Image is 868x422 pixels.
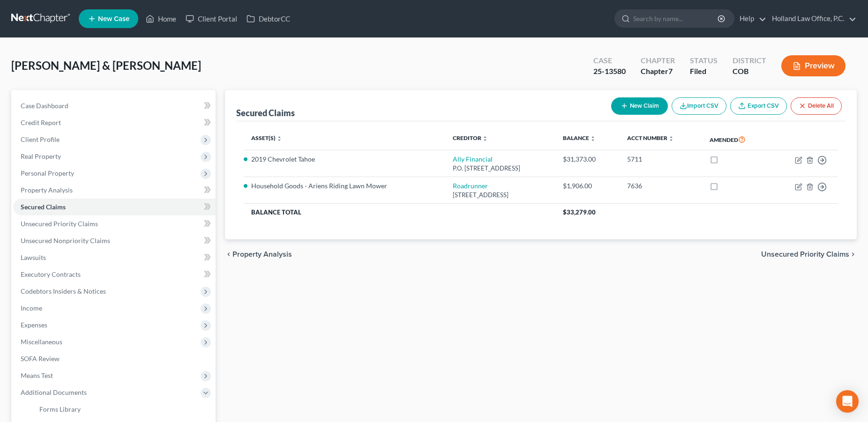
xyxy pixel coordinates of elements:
div: $1,906.00 [563,181,612,191]
th: Balance Total [244,204,555,221]
span: Secured Claims [21,203,66,211]
a: Asset(s) unfold_more [251,134,282,141]
span: [PERSON_NAME] & [PERSON_NAME] [11,59,201,72]
span: Client Profile [21,135,60,143]
a: Client Portal [181,10,242,27]
div: Case [593,55,626,66]
i: unfold_more [590,136,596,141]
span: Expenses [21,321,47,329]
a: Acct Number unfold_more [627,134,674,141]
a: SOFA Review [13,350,216,367]
span: $33,279.00 [563,208,596,216]
i: unfold_more [668,136,674,141]
div: 7636 [627,181,695,191]
span: Forms Library [39,405,81,413]
input: Search by name... [633,10,719,27]
i: chevron_left [225,251,232,258]
span: Property Analysis [232,251,292,258]
a: Holland Law Office, P.C. [767,10,856,27]
li: 2019 Chevrolet Tahoe [251,155,438,164]
span: New Case [98,15,129,22]
a: Executory Contracts [13,266,216,283]
div: Secured Claims [236,107,295,118]
span: Credit Report [21,118,61,126]
a: Roadrunner [453,182,488,190]
a: Secured Claims [13,199,216,215]
span: Property Analysis [21,186,73,194]
a: Forms Library [32,401,216,418]
a: Ally Financial [453,155,493,163]
span: Real Property [21,152,61,160]
button: Delete All [791,97,842,115]
a: Balance unfold_more [563,134,596,141]
button: chevron_left Property Analysis [225,251,292,258]
span: Income [21,304,42,312]
i: unfold_more [482,136,488,141]
div: 5711 [627,155,695,164]
a: Unsecured Nonpriority Claims [13,232,216,249]
div: 25-13580 [593,66,626,77]
span: Lawsuits [21,253,46,261]
i: unfold_more [277,136,282,141]
div: Status [690,55,718,66]
div: COB [733,66,766,77]
a: Export CSV [730,97,787,115]
div: [STREET_ADDRESS] [453,191,548,200]
a: Lawsuits [13,249,216,266]
button: Import CSV [672,97,726,115]
a: DebtorCC [242,10,295,27]
a: Creditor unfold_more [453,134,488,141]
div: P.O. [STREET_ADDRESS] [453,164,548,173]
span: Unsecured Priority Claims [761,251,849,258]
span: Unsecured Priority Claims [21,220,98,228]
div: $31,373.00 [563,155,612,164]
button: Unsecured Priority Claims chevron_right [761,251,857,258]
span: Codebtors Insiders & Notices [21,287,106,295]
a: Credit Report [13,114,216,131]
span: Unsecured Nonpriority Claims [21,237,110,244]
div: Open Intercom Messenger [836,390,859,413]
div: District [733,55,766,66]
li: Household Goods - Ariens Riding Lawn Mower [251,181,438,191]
div: Chapter [641,66,675,77]
span: Personal Property [21,169,74,177]
button: New Claim [611,97,668,115]
a: Case Dashboard [13,97,216,114]
a: Property Analysis [13,182,216,199]
button: Preview [781,55,846,76]
span: 7 [668,67,673,75]
span: SOFA Review [21,355,60,363]
th: Amended [702,129,771,150]
div: Chapter [641,55,675,66]
div: Filed [690,66,718,77]
a: Unsecured Priority Claims [13,215,216,232]
span: Case Dashboard [21,102,68,110]
a: Help [735,10,766,27]
span: Executory Contracts [21,270,81,278]
span: Means Test [21,371,53,379]
a: Home [141,10,181,27]
span: Additional Documents [21,388,87,396]
i: chevron_right [849,251,857,258]
span: Miscellaneous [21,338,62,346]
